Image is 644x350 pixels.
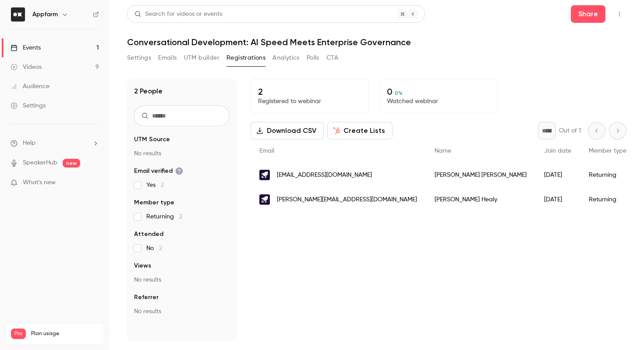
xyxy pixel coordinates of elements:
[11,43,41,52] div: Events
[23,178,56,187] span: What's new
[277,171,372,180] span: [EMAIL_ADDRESS][DOMAIN_NAME]
[426,187,535,212] div: [PERSON_NAME] Healy
[11,7,25,21] img: Appfarm
[544,148,571,154] span: Join date
[134,167,183,175] span: Email verified
[127,37,626,47] h1: Conversational Development: AI Speed Meets Enterprise Governance
[226,51,265,65] button: Registrations
[158,51,177,65] button: Emails
[272,51,300,65] button: Analytics
[277,195,417,204] span: [PERSON_NAME][EMAIL_ADDRESS][DOMAIN_NAME]
[134,198,174,207] span: Member type
[134,86,163,96] h1: 2 People
[127,51,151,65] button: Settings
[134,10,222,19] div: Search for videos or events
[184,51,219,65] button: UTM builder
[179,214,182,220] span: 2
[580,187,635,212] div: Returning
[134,275,230,284] p: No results
[259,194,270,205] img: appfarm.io
[589,148,626,154] span: Member type
[535,163,580,187] div: [DATE]
[258,86,361,97] p: 2
[134,135,230,316] section: facet-groups
[32,10,58,19] h6: Appfarm
[259,148,274,154] span: Email
[159,245,162,251] span: 2
[387,97,490,106] p: Watched webinar
[259,170,270,180] img: appfarm.io
[134,135,170,144] span: UTM Source
[535,187,580,212] div: [DATE]
[134,230,163,239] span: Attended
[327,122,393,139] button: Create Lists
[146,244,162,253] span: No
[146,212,182,221] span: Returning
[31,330,99,337] span: Plan usage
[326,51,338,65] button: CTA
[559,126,581,135] p: Out of 1
[11,329,26,339] span: Pro
[23,158,57,168] a: SpeakerHub
[11,139,99,148] li: help-dropdown-opener
[11,63,42,71] div: Videos
[387,86,490,97] p: 0
[11,101,46,110] div: Settings
[580,163,635,187] div: Returning
[251,122,324,139] button: Download CSV
[134,149,230,158] p: No results
[23,139,35,148] span: Help
[134,307,230,316] p: No results
[11,82,50,91] div: Audience
[395,90,403,96] span: 0 %
[88,179,99,187] iframe: Noticeable Trigger
[426,163,535,187] div: [PERSON_NAME] [PERSON_NAME]
[146,181,164,189] span: Yes
[161,182,164,188] span: 2
[435,148,451,154] span: Name
[134,261,151,270] span: Views
[134,293,159,302] span: Referrer
[307,51,319,65] button: Polls
[258,97,361,106] p: Registered to webinar
[571,5,605,23] button: Share
[63,159,80,168] span: new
